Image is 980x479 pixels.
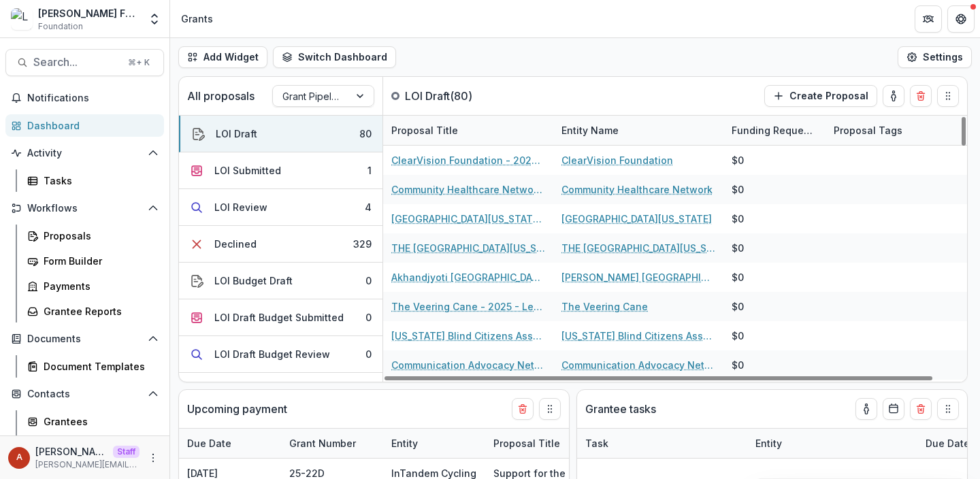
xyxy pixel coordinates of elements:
[561,153,673,167] a: ClearVision Foundation
[561,358,715,372] a: Communication Advocacy Network, Inc.
[179,336,382,373] button: LOI Draft Budget Review0
[732,153,744,167] div: $0
[353,237,372,251] div: 329
[365,310,372,325] div: 0
[898,46,972,68] button: Settings
[38,6,140,20] div: [PERSON_NAME] Fund for the Blind
[732,299,744,314] div: $0
[383,123,466,137] div: Proposal Title
[915,5,942,33] button: Partners
[179,429,281,458] div: Due Date
[35,444,108,459] p: [PERSON_NAME]
[27,389,142,400] span: Contacts
[5,197,164,219] button: Open Workflows
[883,85,904,107] button: toggle-assigned-to-me
[485,429,587,458] div: Proposal Title
[44,254,153,268] div: Form Builder
[179,189,382,226] button: LOI Review4
[27,148,142,159] span: Activity
[937,398,959,420] button: Drag
[281,436,364,450] div: Grant Number
[27,118,153,133] div: Dashboard
[145,450,161,466] button: More
[44,304,153,318] div: Grantee Reports
[44,414,153,429] div: Grantees
[22,225,164,247] a: Proposals
[179,299,382,336] button: LOI Draft Budget Submitted0
[561,270,715,284] a: [PERSON_NAME] [GEOGRAPHIC_DATA]
[145,5,164,33] button: Open entity switcher
[365,274,372,288] div: 0
[561,329,715,343] a: [US_STATE] Blind Citizens Association
[27,333,142,345] span: Documents
[187,88,255,104] p: All proposals
[732,241,744,255] div: $0
[16,453,22,462] div: Anna
[125,55,152,70] div: ⌘ + K
[22,355,164,378] a: Document Templates
[214,163,281,178] div: LOI Submitted
[5,114,164,137] a: Dashboard
[22,275,164,297] a: Payments
[732,329,744,343] div: $0
[273,46,396,68] button: Switch Dashboard
[910,398,932,420] button: Delete card
[181,12,213,26] div: Grants
[539,398,561,420] button: Drag
[22,169,164,192] a: Tasks
[281,429,383,458] div: Grant Number
[38,20,83,33] span: Foundation
[883,398,904,420] button: Calendar
[391,153,545,167] a: ClearVision Foundation - 2025 - Letter of Inquiry Template
[391,299,545,314] a: The Veering Cane - 2025 - Letter of Inquiry Template
[5,142,164,164] button: Open Activity
[732,358,744,372] div: $0
[33,56,120,69] span: Search...
[855,398,877,420] button: toggle-assigned-to-me
[214,237,257,251] div: Declined
[179,263,382,299] button: LOI Budget Draft0
[5,87,164,109] button: Notifications
[764,85,877,107] button: Create Proposal
[723,116,826,145] div: Funding Requested
[35,459,140,471] p: [PERSON_NAME][EMAIL_ADDRESS][DOMAIN_NAME]
[214,347,330,361] div: LOI Draft Budget Review
[5,383,164,405] button: Open Contacts
[723,123,826,137] div: Funding Requested
[5,328,164,350] button: Open Documents
[22,250,164,272] a: Form Builder
[391,212,545,226] a: [GEOGRAPHIC_DATA][US_STATE] - 2025 - Letter of Inquiry Template
[391,358,545,372] a: Communication Advocacy Network, Inc. - 2025 - Letter of Inquiry Template
[179,152,382,189] button: LOI Submitted1
[405,88,507,104] p: LOI Draft ( 80 )
[391,270,545,284] a: Akhandjyoti [GEOGRAPHIC_DATA] - 2025 - Letter of Inquiry Template
[561,212,712,226] a: [GEOGRAPHIC_DATA][US_STATE]
[179,116,382,152] button: LOI Draft80
[44,279,153,293] div: Payments
[22,410,164,433] a: Grantees
[947,5,975,33] button: Get Help
[937,85,959,107] button: Drag
[214,274,293,288] div: LOI Budget Draft
[553,116,723,145] div: Entity Name
[512,398,534,420] button: Delete card
[561,182,713,197] a: Community Healthcare Network
[27,203,142,214] span: Workflows
[383,436,426,450] div: Entity
[214,310,344,325] div: LOI Draft Budget Submitted
[113,446,140,458] p: Staff
[553,123,627,137] div: Entity Name
[178,46,267,68] button: Add Widget
[561,299,648,314] a: The Veering Cane
[585,401,656,417] p: Grantee tasks
[359,127,372,141] div: 80
[214,200,267,214] div: LOI Review
[365,347,372,361] div: 0
[44,229,153,243] div: Proposals
[22,300,164,323] a: Grantee Reports
[391,241,545,255] a: THE [GEOGRAPHIC_DATA][US_STATE] - 2025 - Letter of Inquiry Template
